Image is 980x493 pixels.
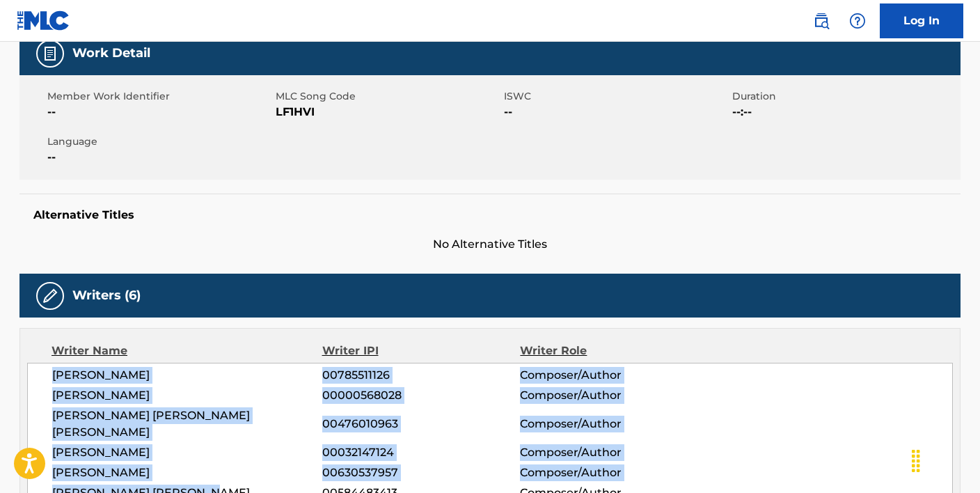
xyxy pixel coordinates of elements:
[504,104,729,120] span: --
[322,387,520,404] span: 00000568028
[813,13,830,29] img: search
[47,104,272,120] span: --
[322,367,520,384] span: 00785511126
[322,416,520,432] span: 00476010963
[19,236,961,253] span: No Alternative Titles
[47,134,272,149] span: Language
[910,426,980,493] iframe: Chat Widget
[849,13,866,29] img: help
[47,89,272,104] span: Member Work Identifier
[42,288,58,304] img: Writers
[17,10,70,31] img: MLC Logo
[52,407,322,441] span: [PERSON_NAME] [PERSON_NAME] [PERSON_NAME]
[322,464,520,481] span: 00630537957
[322,444,520,461] span: 00032147124
[42,45,58,62] img: Work Detail
[880,3,963,38] a: Log In
[33,208,947,222] h5: Alternative Titles
[905,440,927,482] div: Drag
[520,367,700,384] span: Composer/Author
[52,464,322,481] span: [PERSON_NAME]
[504,89,729,104] span: ISWC
[276,104,500,120] span: LF1HVI
[520,444,700,461] span: Composer/Author
[52,387,322,404] span: [PERSON_NAME]
[52,444,322,461] span: [PERSON_NAME]
[807,7,835,35] a: Public Search
[47,149,272,166] span: --
[322,343,521,359] div: Writer IPI
[72,288,141,304] h5: Writers (6)
[520,416,700,432] span: Composer/Author
[520,464,700,481] span: Composer/Author
[844,7,871,35] div: Help
[520,343,700,359] div: Writer Role
[52,343,322,359] div: Writer Name
[72,45,150,61] h5: Work Detail
[52,367,322,384] span: [PERSON_NAME]
[732,89,957,104] span: Duration
[732,104,957,120] span: --:--
[276,89,500,104] span: MLC Song Code
[520,387,700,404] span: Composer/Author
